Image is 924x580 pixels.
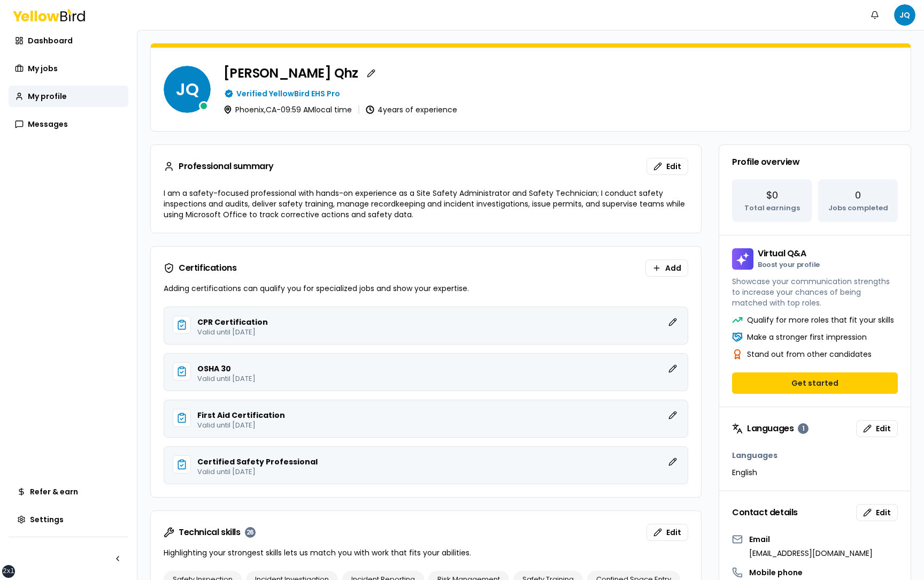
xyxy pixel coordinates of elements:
[732,508,798,517] div: Contact details
[9,86,128,107] a: My profile
[179,162,274,171] div: Professional summary
[766,188,778,203] p: $0
[646,158,688,175] button: Edit
[197,458,318,465] h3: Certified Safety Professional
[378,106,457,113] p: 4 years of experience
[197,411,285,419] h3: First Aid Certification
[798,423,808,434] div: 1
[732,450,898,461] h3: Languages
[3,567,14,576] div: 2xl
[747,332,867,342] p: Make a stronger first impression
[164,283,688,294] p: Adding certifications can qualify you for specialized jobs and show your expertise.
[164,547,688,558] p: Highlighting your strongest skills lets us match you with work that fits your abilities.
[828,203,888,213] p: Jobs completed
[747,315,894,325] p: Qualify for more roles that fit your skills
[179,264,236,272] span: Certifications
[749,567,804,578] p: Mobile phone
[9,509,128,530] a: Settings
[894,4,915,26] span: JQ
[197,375,679,382] p: Valid until [DATE]
[855,188,861,203] p: 0
[856,504,898,521] button: Edit
[164,66,211,113] span: JQ
[197,468,679,475] p: Valid until [DATE]
[245,527,256,538] div: 26
[747,349,872,360] p: Stand out from other candidates
[9,30,128,51] a: Dashboard
[197,365,231,372] h3: OSHA 30
[758,249,820,268] div: Virtual Q&A
[30,514,64,525] span: Settings
[732,467,757,478] p: English
[9,113,128,135] a: Messages
[236,88,340,99] p: Verified YellowBird EHS Pro
[732,276,898,308] p: Showcase your communication strengths to increase your chances of being matched with top roles.
[197,422,679,429] p: Valid until [DATE]
[28,91,67,102] span: My profile
[224,67,358,80] h3: [PERSON_NAME] Qhz
[732,372,898,394] button: Get started
[856,420,898,437] button: Edit
[758,261,820,268] p: Boost your profile
[9,481,128,502] a: Refer & earn
[164,188,688,220] p: I am a safety-focused professional with hands-on experience as a Site Safety Administrator and Sa...
[197,318,268,326] h3: CPR Certification
[749,534,873,545] p: Email
[179,528,241,537] span: Technical skills
[744,203,800,213] p: Total earnings
[197,329,679,335] p: Valid until [DATE]
[9,58,128,79] a: My jobs
[749,548,873,559] p: [EMAIL_ADDRESS][DOMAIN_NAME]
[30,486,78,497] span: Refer & earn
[235,106,352,113] p: Phoenix , CA - 09:59 AM local time
[876,423,891,434] span: Edit
[646,524,688,541] button: Edit
[747,423,808,434] div: Languages
[28,35,73,46] span: Dashboard
[28,63,58,74] span: My jobs
[28,119,68,129] span: Messages
[876,507,891,518] span: Edit
[645,260,688,277] button: Add
[666,527,681,538] span: Edit
[665,263,681,273] span: Add
[666,161,681,172] span: Edit
[732,158,898,166] h3: Profile overview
